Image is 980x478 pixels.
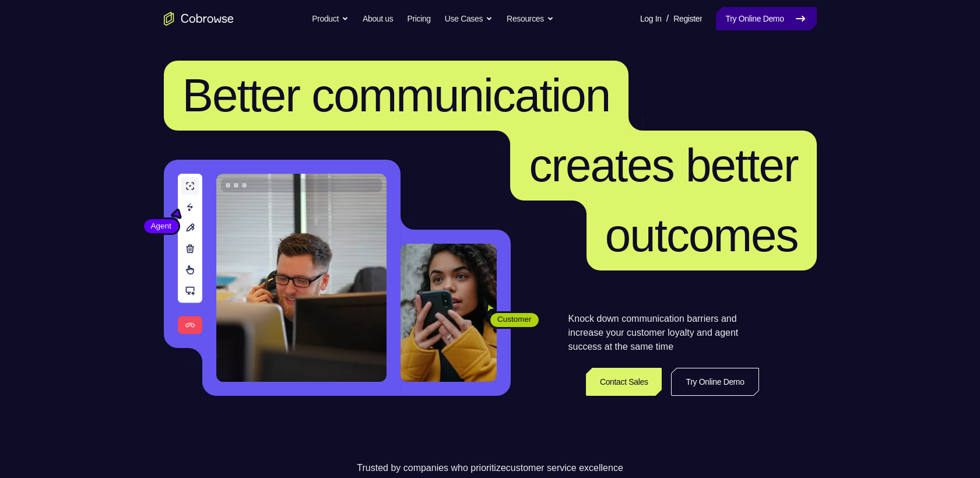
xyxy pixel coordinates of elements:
[568,312,759,354] p: Knock down communication barriers and increase your customer loyalty and agent success at the sam...
[312,7,349,30] button: Product
[182,69,610,121] span: Better communication
[605,209,798,261] span: outcomes
[716,7,816,30] a: Try Online Demo
[666,12,669,26] span: /
[506,463,623,473] span: customer service excellence
[673,7,702,30] a: Register
[407,7,430,30] a: Pricing
[445,7,493,30] button: Use Cases
[507,7,554,30] button: Resources
[401,244,497,382] img: A customer holding their phone
[640,7,662,30] a: Log In
[216,174,387,382] img: A customer support agent talking on the phone
[586,368,662,396] a: Contact Sales
[529,139,798,191] span: creates better
[363,7,393,30] a: About us
[164,12,234,26] a: Go to the home page
[671,368,758,396] a: Try Online Demo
